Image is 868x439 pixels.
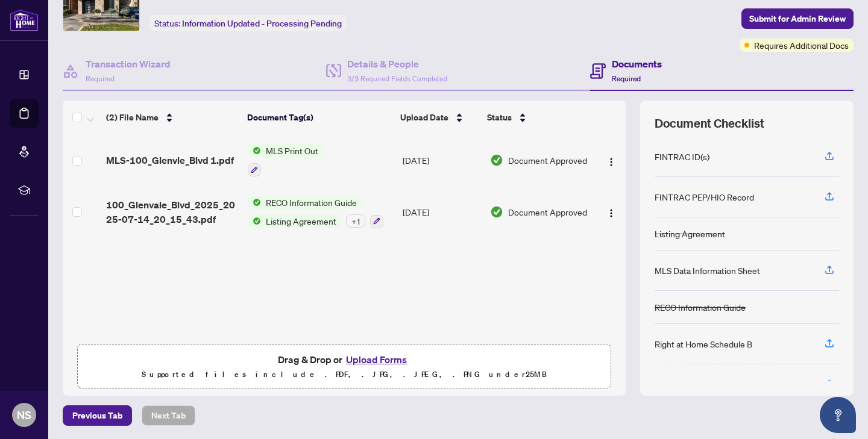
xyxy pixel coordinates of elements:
td: [DATE] [398,186,485,238]
button: Upload Forms [342,352,410,367]
span: NS [17,406,31,423]
button: Submit for Admin Review [741,8,854,29]
h4: Documents [612,57,662,71]
button: Logo [602,151,621,170]
button: Previous Tab [63,405,132,426]
span: RECO Information Guide [261,196,362,209]
img: Status Icon [248,214,261,228]
img: Logo [606,208,616,218]
h4: Transaction Wizard [86,57,171,71]
div: Right at Home Schedule B [655,337,752,350]
span: Upload Date [400,111,448,124]
th: (2) File Name [101,101,242,134]
th: Status [482,101,591,134]
span: Document Checklist [655,115,764,132]
h4: Details & People [347,57,447,71]
span: Document Approved [508,154,587,167]
span: Drag & Drop orUpload FormsSupported files include .PDF, .JPG, .JPEG, .PNG under25MB [78,344,611,389]
img: Status Icon [248,196,261,209]
td: [DATE] [398,134,485,186]
div: MLS Data Information Sheet [655,264,760,277]
span: Listing Agreement [261,214,341,228]
button: Status IconRECO Information GuideStatus IconListing Agreement+1 [248,196,383,228]
th: Document Tag(s) [242,101,395,134]
img: Document Status [490,205,503,219]
span: 100_Glenvale_Blvd_2025_2025-07-14_20_15_43.pdf [106,198,238,226]
img: logo [10,9,39,31]
p: Supported files include .PDF, .JPG, .JPEG, .PNG under 25 MB [85,367,603,382]
button: Next Tab [142,405,195,426]
div: Status: [149,15,347,31]
div: + 1 [346,214,365,228]
span: Document Approved [508,205,587,219]
button: Logo [602,202,621,222]
div: Listing Agreement [655,227,725,240]
button: Open asap [820,397,856,433]
span: Status [487,111,512,124]
span: Information Updated - Processing Pending [182,18,342,29]
span: Required [612,74,641,83]
img: Document Status [490,154,503,167]
span: Requires Additional Docs [754,39,849,52]
div: FINTRAC PEP/HIO Record [655,190,754,204]
span: Submit for Admin Review [749,9,846,28]
div: RECO Information Guide [655,300,746,314]
span: 3/3 Required Fields Completed [347,74,447,83]
img: Status Icon [248,144,261,157]
div: FINTRAC ID(s) [655,150,709,163]
button: Status IconMLS Print Out [248,144,323,176]
span: Drag & Drop or [278,352,410,367]
span: Required [86,74,115,83]
span: MLS Print Out [261,144,323,157]
span: Previous Tab [72,406,122,425]
span: MLS-100_Glenvle_Blvd 1.pdf [106,153,234,167]
span: (2) File Name [106,111,159,124]
th: Upload Date [395,101,483,134]
img: Logo [606,157,616,167]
